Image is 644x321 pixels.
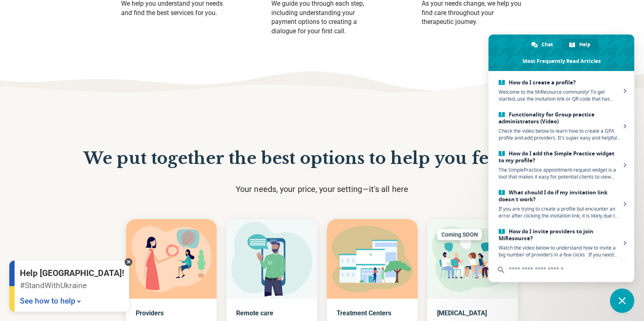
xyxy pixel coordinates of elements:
[499,205,621,219] span: If you are trying to create a profile but encounter an error after clicking the invitation link, ...
[524,39,561,51] div: Chat
[437,308,508,318] p: [MEDICAL_DATA]
[499,166,621,180] span: The SimplePractice appointment-request widget is a tool that makes it easy for potential clients ...
[579,39,591,51] span: Help
[499,79,621,86] span: How do I create a profile?
[492,107,631,146] a: Functionality for Group practice administrators (Video)Check the video below to learn how to crea...
[229,183,415,195] p: Your needs, your price, your setting—it's all here
[337,308,408,318] p: Treatment Centers
[499,88,621,102] span: Welcome to the MiResource community! To get started, use the invitation link or QR code that has ...
[499,127,621,141] span: Check the video below to learn how to create a GPA profile and add providers. It's super easy and...
[437,229,482,240] div: Coming SOON
[499,189,621,203] span: What should I do if my invitation link doesn’t work?
[562,39,599,51] div: Help
[492,146,631,185] a: How do I add the Simple Practice widget to my profile?The SimplePractice appointment-request widg...
[499,244,621,258] span: Watch the video below to understand how to invite a big number of providers in a few clicks. If y...
[610,289,634,313] div: Close chat
[542,39,553,51] span: Chat
[499,228,621,242] span: How do I invite providers to join MiResource?
[492,185,631,224] a: What should I do if my invitation link doesn’t work?If you are trying to create a profile but enc...
[499,150,621,164] span: How do I add the Simple Practice widget to my profile?
[492,75,631,107] a: How do I create a profile?Welcome to the MiResource community! To get started, use the invitation...
[20,296,83,306] a: See how to help
[492,224,631,263] a: How do I invite providers to join MiResource?Watch the video below to understand how to invite a ...
[20,268,124,279] p: Help [GEOGRAPHIC_DATA]!
[499,111,621,125] span: Functionality for Group practice administrators (Video)
[136,308,207,318] p: Providers
[236,308,307,318] p: Remote care
[77,146,567,170] p: We put together the best options to help you feel better
[20,280,124,292] p: #StandWithUkraine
